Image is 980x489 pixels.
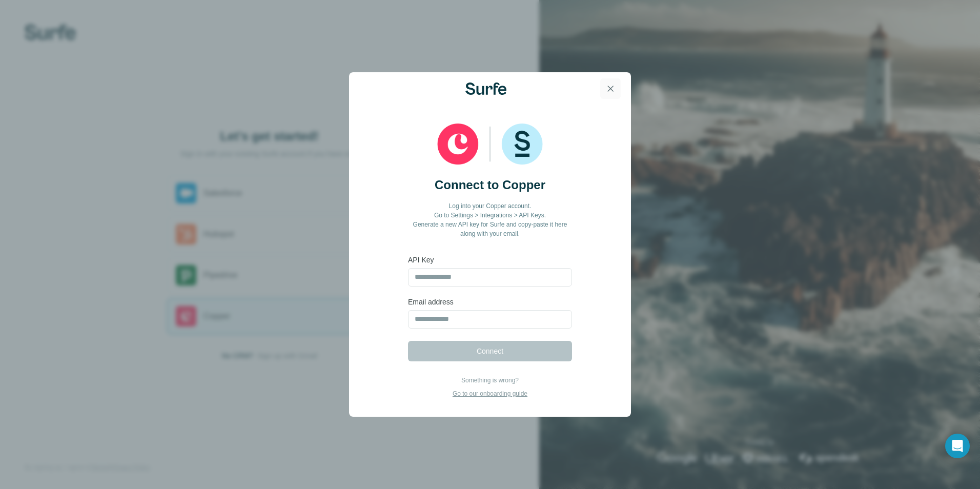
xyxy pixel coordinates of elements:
p: Go to our onboarding guide [453,389,527,398]
p: Log into your Copper account. Go to Settings > Integrations > API Keys. Generate a new API key fo... [408,201,572,238]
img: Surfe Logo [465,83,506,95]
div: Open Intercom Messenger [945,434,970,458]
img: Copper and Surfe logos [437,124,543,165]
p: Something is wrong? [453,376,527,385]
label: API Key [408,255,572,265]
h2: Connect to Copper [435,177,545,193]
label: Email address [408,297,572,307]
